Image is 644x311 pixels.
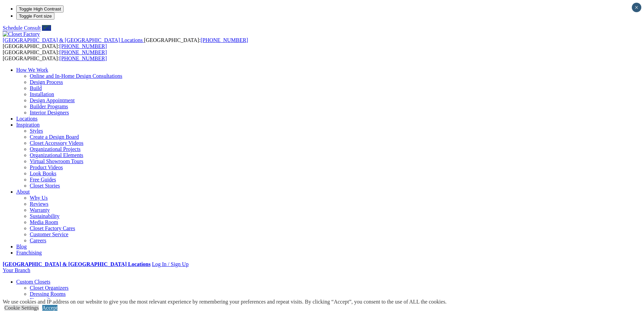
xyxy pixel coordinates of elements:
a: How We Work [16,67,48,73]
a: Virtual Showroom Tours [30,158,84,164]
a: Your Branch [3,267,30,273]
a: Product Videos [30,164,63,170]
a: Schedule Consult [3,25,41,31]
a: Look Books [30,171,56,176]
button: Close [632,3,641,12]
a: Builder Programs [30,104,68,109]
a: Franchising [16,250,42,256]
a: Accept [42,305,57,311]
img: Closet Factory [3,31,40,37]
a: Interior Designers [30,110,69,115]
a: Online and In-Home Design Consultations [30,73,122,79]
a: Organizational Elements [30,152,83,158]
a: Styles [30,128,43,134]
a: About [16,189,30,195]
a: Design Process [30,79,63,85]
a: Create a Design Board [30,134,79,140]
button: Toggle High Contrast [16,5,64,13]
a: Why Us [30,195,48,201]
a: Customer Service [30,231,68,237]
span: [GEOGRAPHIC_DATA]: [GEOGRAPHIC_DATA]: [3,49,107,61]
a: [PHONE_NUMBER] [59,49,107,55]
span: Toggle High Contrast [19,6,61,12]
a: Reviews [30,201,48,207]
a: Sustainability [30,213,59,219]
a: Free Guides [30,177,56,182]
a: Closet Factory Cares [30,225,75,231]
a: Media Room [30,219,58,225]
a: [PHONE_NUMBER] [59,55,107,61]
a: Custom Closets [16,279,50,285]
span: Toggle Font size [19,14,52,19]
a: Warranty [30,207,50,213]
a: Organizational Projects [30,146,80,152]
div: We use cookies and IP address on our website to give you the most relevant experience by remember... [3,299,447,305]
a: Closet Organizers [30,285,69,291]
a: [GEOGRAPHIC_DATA] & [GEOGRAPHIC_DATA] Locations [3,37,144,43]
span: [GEOGRAPHIC_DATA] & [GEOGRAPHIC_DATA] Locations [3,37,143,43]
button: Toggle Font size [16,13,54,20]
a: Dressing Rooms [30,291,66,297]
a: Build [30,85,42,91]
a: [GEOGRAPHIC_DATA] & [GEOGRAPHIC_DATA] Locations [3,261,150,267]
a: Log In / Sign Up [152,261,188,267]
a: Blog [16,244,27,249]
a: Cookie Settings [4,305,39,311]
a: [PHONE_NUMBER] [59,43,107,49]
a: Call [42,25,51,31]
a: Finesse Systems [30,297,65,303]
a: Locations [16,116,38,121]
a: [PHONE_NUMBER] [200,37,248,43]
a: Closet Accessory Videos [30,140,84,146]
a: Installation [30,91,54,97]
a: Inspiration [16,122,40,128]
span: [GEOGRAPHIC_DATA]: [GEOGRAPHIC_DATA]: [3,37,248,49]
a: Design Appointment [30,97,75,103]
a: Closet Stories [30,183,60,188]
a: Careers [30,238,46,243]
